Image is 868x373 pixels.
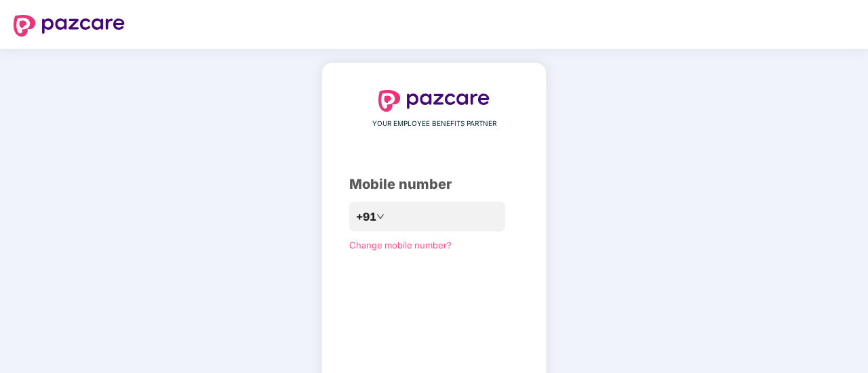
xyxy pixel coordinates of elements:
[356,209,376,225] span: +91
[14,15,125,37] img: logo
[349,174,519,195] div: Mobile number
[372,118,496,129] span: YOUR EMPLOYEE BENEFITS PARTNER
[349,240,452,250] a: Change mobile number?
[378,90,490,112] img: logo
[376,213,384,221] span: down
